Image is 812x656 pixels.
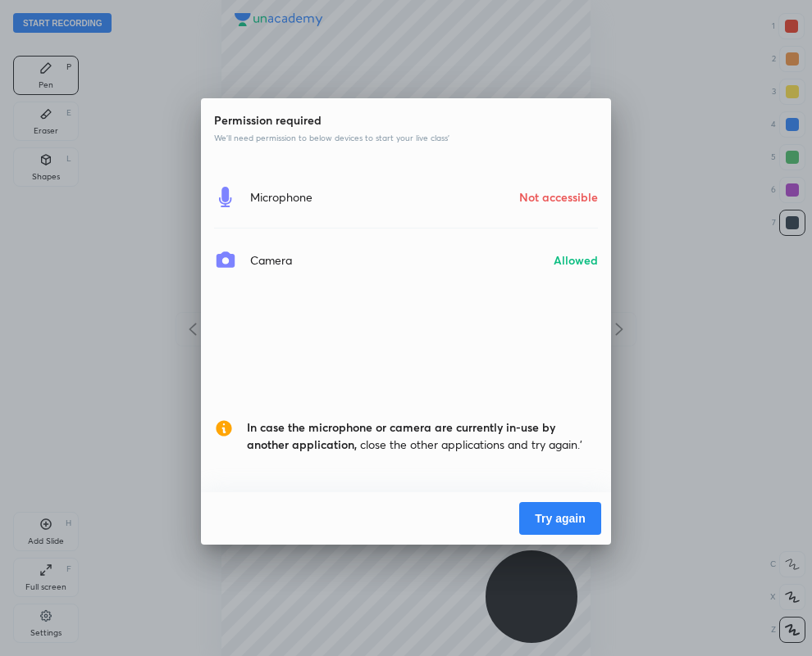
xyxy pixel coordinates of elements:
h4: Microphone [250,188,312,206]
h4: Permission required [214,111,598,129]
h4: Not accessible [519,188,598,206]
button: Try again [519,502,601,535]
span: close the other applications and try again.’ [247,418,598,453]
h4: Allowed [554,251,598,269]
span: In case the microphone or camera are currently in-use by another application, [247,419,555,452]
h4: Camera [250,251,292,269]
p: We’ll need permission to below devices to start your live class’ [214,132,598,144]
